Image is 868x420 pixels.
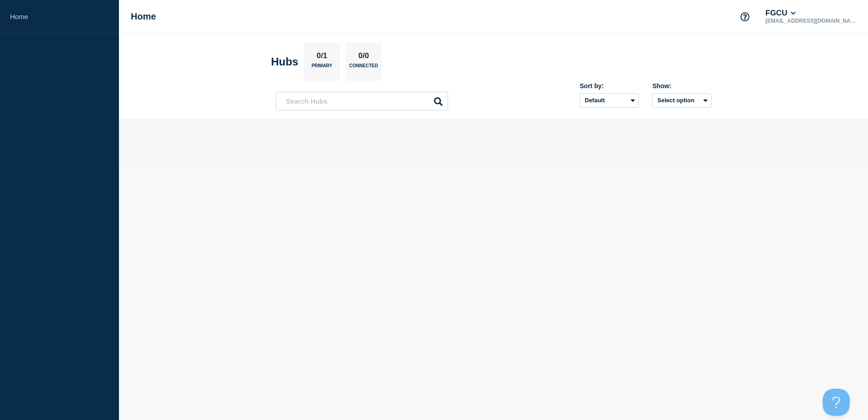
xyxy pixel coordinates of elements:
button: FGCU [764,9,798,18]
button: Select option [652,93,711,108]
p: 0/1 [313,51,331,63]
button: Support [735,7,755,26]
div: Sort by: [580,82,639,90]
select: Sort by [580,93,639,108]
input: Search Hubs [276,92,448,110]
iframe: Help Scout Beacon - Open [823,389,850,416]
p: Primary [311,63,332,73]
p: [EMAIL_ADDRESS][DOMAIN_NAME] [764,18,858,24]
h2: Hubs [271,55,298,68]
p: 0/0 [355,51,373,63]
div: Show: [652,82,711,90]
p: Connected [349,63,378,73]
h1: Home [131,11,156,22]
